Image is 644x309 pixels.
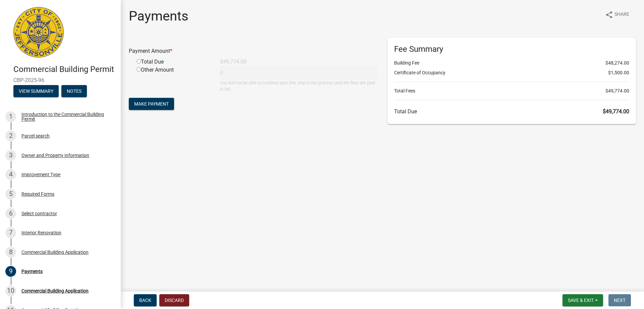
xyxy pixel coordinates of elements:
[21,192,54,196] div: Required Forms
[21,230,61,235] div: Interior Renovation
[394,87,629,94] li: Total Fees
[129,8,189,24] h1: Payments
[131,58,215,66] div: Total Due
[5,111,16,122] div: 1
[21,153,89,158] div: Owner and Property Information
[13,7,64,57] img: City of Jeffersonville, Indiana
[13,89,59,94] wm-modal-confirm: Summary
[5,247,16,258] div: 8
[5,285,16,296] div: 10
[5,208,16,219] div: 6
[5,150,16,161] div: 3
[605,11,613,19] i: share
[394,44,629,54] h6: Fee Summary
[21,269,43,274] div: Payments
[21,288,89,293] div: Commercial Building Application
[21,172,60,177] div: Improvement Type
[13,85,59,97] button: View Summary
[5,189,16,199] div: 5
[61,89,87,94] wm-modal-confirm: Notes
[134,101,169,107] span: Make Payment
[129,98,174,110] button: Make Payment
[608,294,631,306] button: Next
[394,69,629,76] li: Certificate of Occupancy
[568,298,594,303] span: Save & Exit
[603,108,629,115] span: $49,774.00
[159,294,189,306] button: Discard
[605,60,629,67] span: $48,274.00
[608,69,629,76] span: $1,500.00
[600,8,635,21] button: shareShare
[21,250,89,255] div: Commercial Building Application
[562,294,603,306] button: Save & Exit
[5,169,16,180] div: 4
[134,294,157,306] button: Back
[139,298,151,303] span: Back
[5,266,16,277] div: 9
[614,11,629,19] span: Share
[21,211,57,216] div: Select contractor
[394,108,629,115] h6: Total Due
[21,112,110,121] div: Introduction to the Commercial Building Permit
[21,133,50,138] div: Parcel search
[5,130,16,141] div: 2
[13,65,115,74] h4: Commercial Building Permit
[131,66,215,92] div: Other Amount
[124,47,382,55] div: Payment Amount
[5,227,16,238] div: 7
[394,60,629,67] li: Building Fee
[13,77,107,83] span: CBP-2025-96
[605,87,629,94] span: $49,774.00
[61,85,87,97] button: Notes
[614,298,626,303] span: Next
